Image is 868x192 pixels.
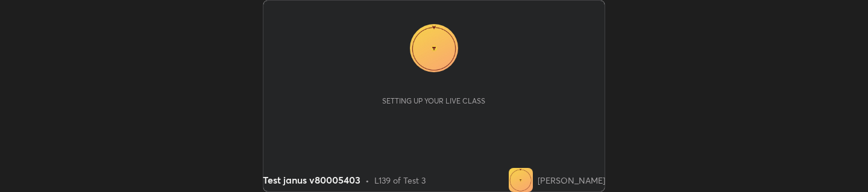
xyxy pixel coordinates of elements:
img: e4c84eb7c49a48bd8979b990f7af70c3.jpg [410,24,458,72]
div: • [365,174,370,187]
div: L139 of Test 3 [374,174,426,187]
div: Setting up your live class [382,96,485,105]
div: Test janus v80005403 [263,173,360,187]
div: [PERSON_NAME] [538,174,605,187]
img: e4c84eb7c49a48bd8979b990f7af70c3.jpg [509,168,533,192]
